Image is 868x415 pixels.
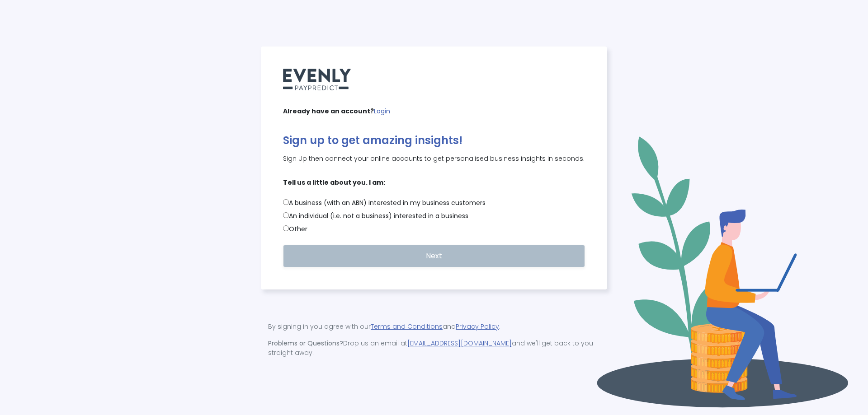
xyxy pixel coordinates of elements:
strong: Problems or Questions? [268,339,343,348]
p: By signing in you agree with our and . [268,322,600,331]
a: Privacy Policy [456,322,499,331]
p: Drop us an email at and we'll get back to you straight away. [268,339,600,358]
a: [EMAIL_ADDRESS][DOMAIN_NAME] [407,339,512,348]
a: Terms and Conditions [371,322,443,331]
